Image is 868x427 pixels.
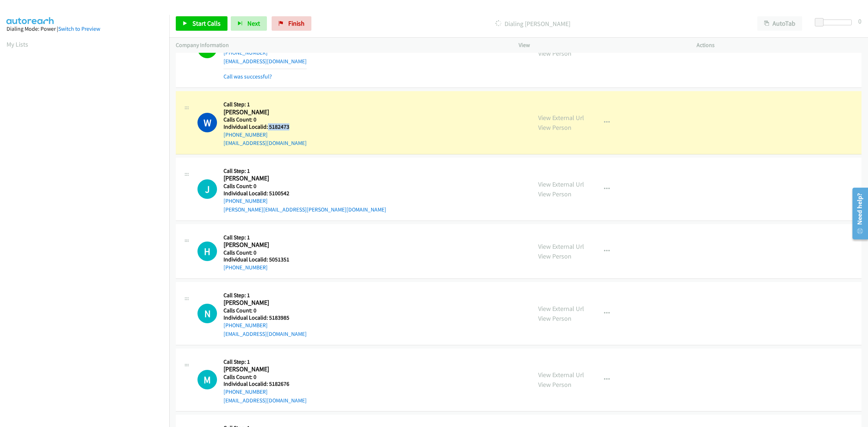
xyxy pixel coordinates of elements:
a: View Person [538,252,571,260]
a: View Person [538,380,571,389]
h2: [PERSON_NAME] [224,108,302,116]
a: [EMAIL_ADDRESS][DOMAIN_NAME] [224,397,307,404]
h2: [PERSON_NAME] [224,299,302,307]
a: [PHONE_NUMBER] [224,388,268,395]
a: View Person [538,314,571,323]
h5: Calls Count: 0 [224,249,302,256]
a: [PERSON_NAME][EMAIL_ADDRESS][PERSON_NAME][DOMAIN_NAME] [224,206,386,213]
iframe: Dialpad [7,56,169,399]
h5: Individual Localid: 5051351 [224,256,302,263]
a: [PHONE_NUMBER] [224,49,268,56]
h1: N [197,304,217,323]
h2: [PERSON_NAME] [224,365,302,373]
a: View Person [538,123,571,132]
h5: Call Step: 1 [224,234,302,241]
h5: Individual Localid: 5183985 [224,314,307,321]
a: View Person [538,49,571,57]
h2: [PERSON_NAME] [224,174,302,183]
a: My Lists [7,40,28,48]
span: Start Calls [192,19,221,27]
div: The call is yet to be attempted [197,370,217,389]
h5: Individual Localid: 5182676 [224,380,307,388]
a: View External Url [538,242,584,251]
div: The call is yet to be attempted [197,242,217,261]
h5: Calls Count: 0 [224,373,307,381]
h5: Calls Count: 0 [224,183,386,190]
h5: Individual Localid: 5182473 [224,123,307,131]
h1: J [197,179,217,199]
h5: Call Step: 1 [224,167,386,175]
h1: H [197,242,217,261]
h5: Calls Count: 0 [224,307,307,314]
button: AutoTab [757,16,802,31]
iframe: Resource Center [847,185,868,242]
a: View External Url [538,304,584,313]
a: View External Url [538,371,584,379]
a: [EMAIL_ADDRESS][DOMAIN_NAME] [224,140,307,146]
span: Next [247,19,260,27]
a: Switch to Preview [58,25,100,32]
a: [PHONE_NUMBER] [224,197,268,204]
p: View [519,41,684,50]
h5: Calls Count: 0 [224,116,307,123]
a: Finish [272,16,311,31]
div: The call is yet to be attempted [197,179,217,199]
a: Call was successful? [224,73,272,80]
h5: Call Step: 1 [224,292,307,299]
h1: W [197,113,217,132]
h5: Call Step: 1 [224,358,307,366]
a: View Person [538,190,571,198]
a: [PHONE_NUMBER] [224,131,268,138]
div: The call is yet to be attempted [197,304,217,323]
h5: Individual Localid: 5100542 [224,190,386,197]
a: View External Url [538,114,584,122]
h5: Call Step: 1 [224,101,307,108]
a: [PHONE_NUMBER] [224,264,268,271]
a: [EMAIL_ADDRESS][DOMAIN_NAME] [224,330,307,337]
a: View External Url [538,180,584,188]
a: [PHONE_NUMBER] [224,322,268,329]
h1: M [197,370,217,389]
button: Next [231,16,267,31]
p: Dialing [PERSON_NAME] [321,19,744,29]
div: 0 [858,16,861,26]
span: Finish [288,19,305,27]
p: Company Information [176,41,506,50]
a: Start Calls [176,16,227,31]
a: [EMAIL_ADDRESS][DOMAIN_NAME] [224,58,307,65]
h2: [PERSON_NAME] [224,241,302,249]
p: Actions [697,41,861,50]
div: Dialing Mode: Power | [7,25,163,33]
